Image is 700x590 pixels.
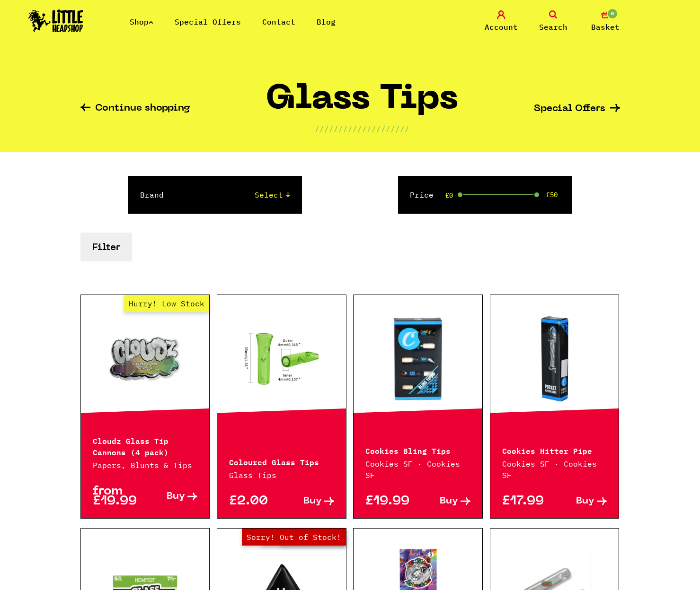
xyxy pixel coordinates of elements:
[530,10,577,33] a: Search
[266,84,458,123] h1: Glass Tips
[607,8,618,19] span: 0
[242,529,346,546] span: Sorry! Out of Stock!
[365,496,418,506] p: £19.99
[485,21,518,33] span: Account
[365,444,470,456] p: Cookies Bling Tips
[418,496,470,506] a: Buy
[445,191,453,199] span: £0
[502,458,607,481] p: Cookies SF · Cookies SF
[534,104,620,114] a: Special Offers
[262,17,295,26] a: Contact
[591,21,620,33] span: Basket
[410,189,434,200] label: Price
[546,191,558,199] span: £50
[167,492,185,502] span: Buy
[93,434,198,457] p: Cloudz Glass Tip Cannons (4 pack)
[502,496,555,506] p: £17.99
[130,17,153,26] a: Shop
[145,486,197,506] a: Buy
[576,496,594,506] span: Buy
[229,456,334,467] p: Coloured Glass Tips
[502,444,607,456] p: Cookies Hitter Pipe
[315,123,409,134] p: ////////////////////
[317,17,336,26] a: Blog
[124,295,209,312] span: Hurry! Low Stock
[555,496,607,506] a: Buy
[365,458,470,481] p: Cookies SF · Cookies SF
[229,469,334,481] p: Glass Tips
[539,21,567,33] span: Search
[440,496,458,506] span: Buy
[303,496,322,506] span: Buy
[28,9,83,32] img: Little Head Shop Logo
[175,17,241,26] a: Special Offers
[140,189,164,200] label: Brand
[80,104,190,114] a: Continue shopping
[81,312,210,406] a: Hurry! Low Stock
[93,486,145,506] p: from £19.99
[582,10,629,33] a: 0 Basket
[80,233,132,261] button: Filter
[282,496,334,506] a: Buy
[93,460,198,471] p: Papers, Blunts & Tips
[229,496,282,506] p: £2.00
